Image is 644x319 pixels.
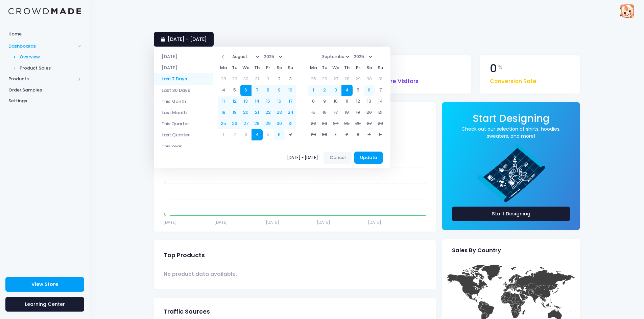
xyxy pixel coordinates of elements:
[473,111,550,125] span: Start Designing
[218,74,229,85] td: 28
[364,85,375,96] td: 6
[375,107,386,118] td: 21
[330,96,341,107] td: 10
[330,74,341,85] td: 27
[274,129,285,140] td: 6
[263,118,274,129] td: 29
[229,85,240,96] td: 5
[368,219,381,225] tspan: [DATE]
[375,62,386,74] th: Su
[8,43,75,50] span: Dashboards
[214,219,228,225] tspan: [DATE]
[164,252,205,259] span: Top Products
[274,96,285,107] td: 16
[252,96,263,107] td: 14
[263,96,274,107] td: 15
[364,129,375,140] td: 4
[473,117,550,124] a: Start Designing
[164,270,237,278] span: No product data available.
[308,62,319,74] th: Mo
[218,129,229,140] td: 1
[20,54,81,60] span: Overview
[308,118,319,129] td: 22
[274,107,285,118] td: 23
[319,62,330,74] th: Tu
[263,74,274,85] td: 1
[154,129,213,140] li: Last Quarter
[229,118,240,129] td: 26
[154,32,214,47] a: [DATE] - [DATE]
[452,207,570,221] a: Start Designing
[498,63,503,71] span: %
[364,62,375,74] th: Sa
[364,107,375,118] td: 20
[163,219,177,225] tspan: [DATE]
[252,107,263,118] td: 21
[319,118,330,129] td: 23
[274,62,285,74] th: Sa
[381,74,419,86] span: Store Visitors
[165,195,167,201] tspan: 1
[263,85,274,96] td: 8
[164,164,167,169] tspan: 3
[353,129,364,140] td: 3
[240,85,252,96] td: 6
[240,62,252,74] th: We
[218,107,229,118] td: 18
[319,96,330,107] td: 9
[319,107,330,118] td: 16
[252,62,263,74] th: Th
[154,62,213,73] li: [DATE]
[319,74,330,85] td: 26
[287,156,321,160] span: [DATE] - [DATE]
[274,85,285,96] td: 9
[452,247,501,254] span: Sales By Country
[353,107,364,118] td: 19
[285,107,296,118] td: 24
[341,129,353,140] td: 2
[154,85,213,96] li: Last 30 Days
[285,118,296,129] td: 31
[364,118,375,129] td: 27
[308,129,319,140] td: 29
[354,152,383,164] button: Update
[218,96,229,107] td: 11
[317,219,330,225] tspan: [DATE]
[353,62,364,74] th: Fr
[154,73,213,84] li: Last 7 Days
[240,118,252,129] td: 27
[375,96,386,107] td: 14
[364,96,375,107] td: 13
[308,85,319,96] td: 1
[8,98,81,104] span: Settings
[5,297,84,312] a: Learning Center
[330,62,341,74] th: We
[341,118,353,129] td: 25
[353,118,364,129] td: 26
[330,107,341,118] td: 17
[229,107,240,118] td: 19
[8,87,81,94] span: Order Samples
[308,96,319,107] td: 8
[285,129,296,140] td: 7
[229,96,240,107] td: 12
[154,118,213,129] li: This Quarter
[266,219,279,225] tspan: [DATE]
[154,96,213,107] li: This Month
[252,74,263,85] td: 31
[240,96,252,107] td: 13
[341,62,353,74] th: Th
[240,74,252,85] td: 30
[330,85,341,96] td: 3
[229,74,240,85] td: 29
[164,211,167,217] tspan: 0
[252,118,263,129] td: 28
[252,85,263,96] td: 7
[620,4,634,18] img: User
[164,308,210,315] span: Traffic Sources
[229,62,240,74] th: Tu
[8,31,81,37] span: Home
[240,107,252,118] td: 20
[330,118,341,129] td: 24
[5,277,84,292] a: View Store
